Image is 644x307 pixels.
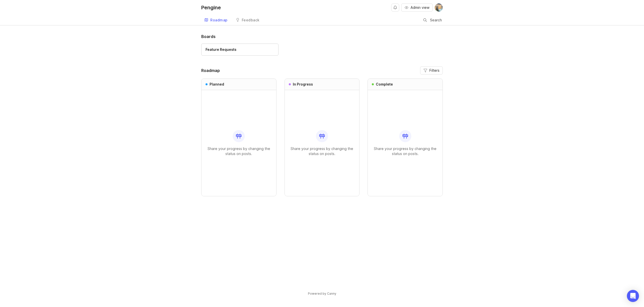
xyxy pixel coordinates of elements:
h3: In Progress [293,82,313,87]
p: Share your progress by changing the status on posts. [372,146,438,156]
button: Admin view [401,4,433,12]
div: Open Intercom Messenger [627,290,639,302]
span: Admin view [411,5,429,10]
button: Notifications [391,4,399,12]
div: Roadmap [210,18,228,22]
button: Filters [420,66,443,74]
div: Feedback [242,18,260,22]
img: Robin Rezwan [435,4,443,12]
a: Roadmap [201,15,231,25]
p: Share your progress by changing the status on posts. [206,146,272,156]
p: Share your progress by changing the status on posts. [289,146,355,156]
span: Filters [429,68,439,73]
a: Powered by Canny [307,291,337,296]
h3: Complete [376,82,393,87]
h1: Boards [201,33,443,40]
h2: Roadmap [201,67,220,73]
a: Feedback [233,15,263,25]
div: Pengine [201,5,221,10]
div: Feature Requests [206,47,236,52]
h3: Planned [210,82,224,87]
a: Feature Requests [201,44,278,56]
